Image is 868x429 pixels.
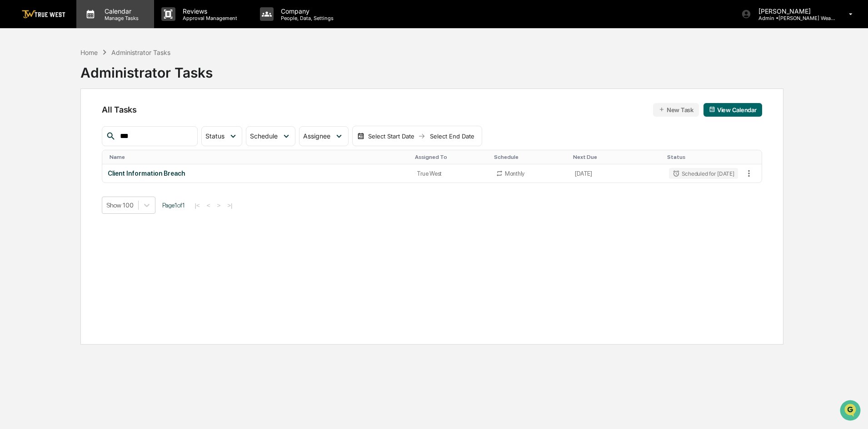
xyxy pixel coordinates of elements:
[494,154,566,160] div: Toggle SortBy
[18,132,57,141] span: Data Lookup
[9,133,16,140] div: 🔎
[667,154,740,160] div: Toggle SortBy
[5,128,61,144] a: 🔎Data Lookup
[110,154,408,160] div: Toggle SortBy
[155,72,165,83] button: Start new chat
[175,15,242,21] p: Approval Management
[90,154,110,161] span: Pylon
[22,10,65,19] img: logo
[751,15,836,21] p: Admin • [PERSON_NAME] Wealth Management
[66,115,73,123] div: 🗄️
[102,105,136,114] span: All Tasks
[64,153,110,161] a: Powered byPylon
[205,132,224,140] span: Status
[97,7,143,15] p: Calendar
[204,202,213,209] button: <
[80,57,213,81] div: Administrator Tasks
[703,103,762,117] button: View Calendar
[573,154,659,160] div: Toggle SortBy
[80,49,98,56] div: Home
[669,168,738,179] div: Scheduled for [DATE]
[162,202,185,209] span: Page 1 of 1
[709,106,715,113] img: calendar
[75,114,113,123] span: Attestations
[111,49,170,56] div: Administrator Tasks
[415,154,486,160] div: Toggle SortBy
[743,154,762,160] div: Toggle SortBy
[224,202,235,209] button: >|
[215,202,224,209] button: >
[417,170,484,177] div: True West
[5,111,62,127] a: 🖐️Preclearance
[303,132,330,140] span: Assignee
[274,7,338,15] p: Company
[9,115,16,123] div: 🖐️
[192,202,202,209] button: |<
[751,7,836,15] p: [PERSON_NAME]
[569,164,663,182] td: [DATE]
[427,133,477,140] div: Select End Date
[9,69,25,86] img: 1746055101610-c473b297-6a78-478c-a979-82029cc54cd1
[839,399,863,424] iframe: Open customer support
[97,15,143,21] p: Manage Tasks
[653,103,699,117] button: New Task
[505,170,524,177] div: Monthly
[357,133,364,140] img: calendar
[31,79,115,86] div: We're available if you need us!
[62,111,116,127] a: 🗄️Attestations
[366,133,416,140] div: Select Start Date
[175,7,242,15] p: Reviews
[418,133,425,140] img: arrow right
[9,19,165,34] p: How can we help?
[108,170,406,177] div: Client Information Breach
[250,132,278,140] span: Schedule
[18,114,59,123] span: Preclearance
[274,15,338,21] p: People, Data, Settings
[31,69,149,79] div: Start new chat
